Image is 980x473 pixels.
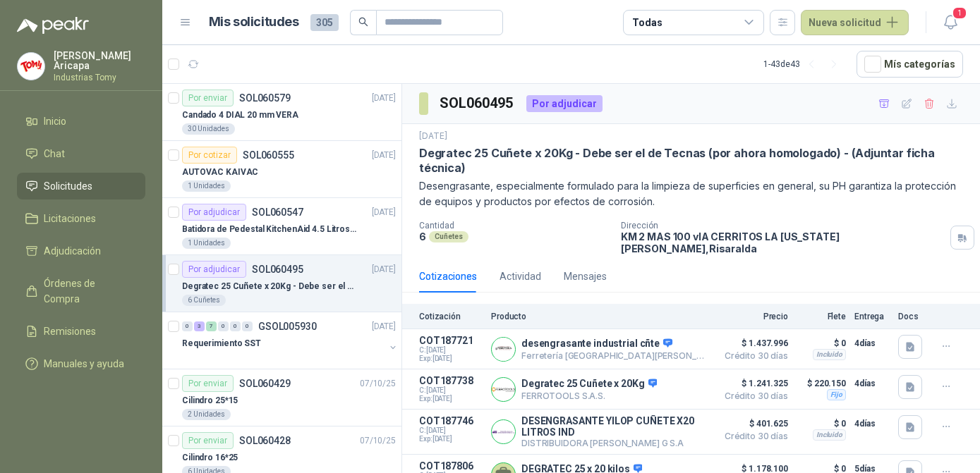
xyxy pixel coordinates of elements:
span: Solicitudes [44,178,92,194]
span: Licitaciones [44,211,96,226]
a: Por enviarSOL06042907/10/25 Cilindro 25*152 Unidades [162,369,401,426]
span: Remisiones [44,324,96,339]
div: Por adjudicar [182,261,246,278]
p: Desengrasante, especialmente formulado para la limpieza de superficies en general, su PH garantiz... [419,178,963,209]
p: [DATE] [372,206,396,219]
span: Exp: [DATE] [419,395,483,403]
p: Dirección [621,221,945,231]
div: Actividad [500,269,541,284]
p: [DATE] [372,263,396,276]
span: C: [DATE] [419,346,483,355]
div: 0 [218,321,229,331]
h1: Mis solicitudes [209,12,299,32]
span: C: [DATE] [419,426,483,435]
span: Manuales y ayuda [44,356,124,371]
span: Inicio [44,113,66,129]
p: 4 días [854,375,890,392]
div: 0 [230,321,241,331]
div: Por enviar [182,90,234,106]
div: 30 Unidades [182,123,235,135]
div: Por cotizar [182,147,237,164]
p: GSOL005930 [258,321,317,331]
a: Por adjudicarSOL060495[DATE] Degratec 25 Cuñete x 20Kg - Debe ser el de Tecnas (por ahora homolog... [162,255,401,312]
span: Órdenes de Compra [44,276,132,307]
p: 07/10/25 [360,434,396,448]
p: SOL060555 [243,150,294,160]
p: DISTRIBUIDORA [PERSON_NAME] G S.A [521,438,709,448]
p: Cilindro 16*25 [182,451,238,465]
p: SOL060579 [239,93,291,103]
span: Crédito 30 días [718,432,788,441]
p: [PERSON_NAME] Aricapa [54,51,145,70]
span: 1 [952,6,967,20]
p: Precio [718,312,788,321]
span: 305 [310,14,339,31]
div: 1 Unidades [182,238,231,249]
p: SOL060547 [252,207,303,217]
div: Fijo [827,389,846,400]
span: Crédito 30 días [718,392,788,400]
div: Incluido [813,429,846,441]
p: Ferretería [GEOGRAPHIC_DATA][PERSON_NAME] [521,350,709,361]
div: 2 Unidades [182,409,231,420]
p: Candado 4 DIAL 20 mm VERA [182,109,298,122]
p: COT187738 [419,375,483,386]
h3: SOL060495 [440,92,515,114]
div: 1 Unidades [182,180,231,192]
p: 07/10/25 [360,377,396,391]
img: Company Logo [492,420,515,443]
div: Todas [632,15,662,30]
div: Por adjudicar [182,204,246,221]
img: Company Logo [492,338,515,361]
a: Órdenes de Compra [17,270,145,312]
p: Entrega [854,312,890,321]
span: $ 1.241.325 [718,375,788,392]
a: Inicio [17,108,145,135]
p: Industrias Tomy [54,73,145,82]
span: Adjudicación [44,243,101,259]
a: Adjudicación [17,238,145,264]
p: $ 0 [797,415,846,432]
button: 1 [938,10,963,35]
div: Mensajes [564,269,607,284]
p: KM 2 MAS 100 vIA CERRITOS LA [US_STATE] [PERSON_NAME] , Risaralda [621,231,945,254]
div: Por adjudicar [526,95,603,112]
div: 3 [194,321,205,331]
span: Crédito 30 días [718,352,788,360]
p: [DATE] [372,92,396,105]
p: 4 días [854,415,890,432]
div: 0 [242,321,253,331]
span: $ 401.625 [718,415,788,432]
p: Docs [898,312,926,321]
button: Mís categorías [857,51,963,78]
p: Cantidad [419,221,610,231]
p: AUTOVAC KAIVAC [182,166,258,179]
p: Degratec 25 Cuñete x 20Kg - Debe ser el de Tecnas (por ahora homologado) - (Adjuntar ficha técnica) [182,280,358,293]
p: Requerimiento SST [182,337,261,350]
p: [DATE] [419,130,447,143]
p: COT187806 [419,460,483,472]
p: $ 220.150 [797,375,846,392]
p: desengrasante industrial cñte [521,338,709,350]
a: Chat [17,140,145,167]
a: Solicitudes [17,173,145,199]
p: Cilindro 25*15 [182,394,238,407]
span: C: [DATE] [419,386,483,395]
p: Degratec 25 Cuñete x 20Kg - Debe ser el de Tecnas (por ahora homologado) - (Adjuntar ficha técnica) [419,146,963,176]
a: Por adjudicarSOL060547[DATE] Batidora de Pedestal KitchenAid 4.5 Litros Delux Plateado1 Unidades [162,198,401,255]
div: Cotizaciones [419,269,477,284]
span: Exp: [DATE] [419,435,483,443]
p: COT187721 [419,335,483,346]
a: Licitaciones [17,205,145,232]
p: FERROTOOLS S.A.S. [521,391,657,401]
a: Por enviarSOL060579[DATE] Candado 4 DIAL 20 mm VERA30 Unidades [162,84,401,141]
button: Nueva solicitud [801,10,909,35]
div: Incluido [813,349,846,360]
span: Exp: [DATE] [419,355,483,363]
div: Cuñetes [429,231,468,242]
p: DESENGRASANTE YILOP CUÑETE X20 LITROS IND [521,415,709,438]
img: Logo peakr [17,17,89,34]
div: 0 [182,321,193,331]
p: COT187746 [419,415,483,426]
p: Batidora de Pedestal KitchenAid 4.5 Litros Delux Plateado [182,223,358,236]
